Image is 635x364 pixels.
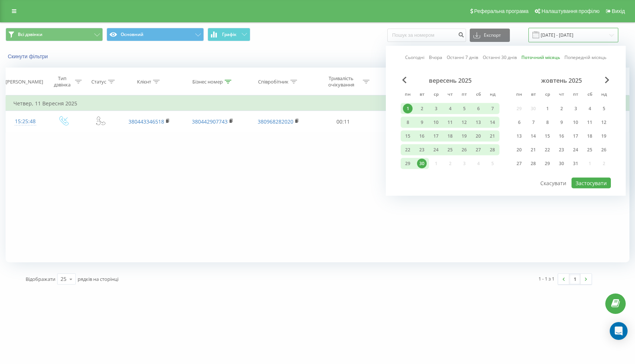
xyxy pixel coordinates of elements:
div: нд 7 вер 2025 р. [485,103,499,114]
div: 28 [528,159,538,168]
span: Відображати [26,276,55,282]
button: Основний [107,28,204,41]
div: ср 17 вер 2025 р. [429,131,443,142]
div: 29 [543,159,552,168]
div: нд 19 жовт 2025 р. [597,131,611,142]
div: ср 24 вер 2025 р. [429,144,443,155]
div: пн 22 вер 2025 р. [401,144,415,155]
abbr: четвер [444,89,456,101]
div: 29 [403,159,413,168]
a: Останні 7 днів [447,54,478,61]
div: чт 9 жовт 2025 р. [554,117,569,128]
div: чт 30 жовт 2025 р. [554,158,569,169]
div: 16 [557,131,566,141]
abbr: четвер [556,89,567,101]
div: 17 [431,131,441,141]
div: чт 18 вер 2025 р. [443,131,457,142]
a: Останні 30 днів [483,54,517,61]
div: сб 6 вер 2025 р. [471,103,485,114]
abbr: субота [584,89,595,101]
button: Експорт [470,29,510,42]
div: 30 [557,159,566,168]
input: Пошук за номером [387,29,466,42]
div: пт 12 вер 2025 р. [457,117,471,128]
span: рядків на сторінці [78,276,118,282]
div: 23 [557,145,566,155]
div: 19 [459,131,469,141]
div: 3 [571,104,580,114]
div: 18 [445,131,455,141]
div: Співробітник [258,79,289,85]
div: вт 23 вер 2025 р. [415,144,429,155]
div: 30 [417,159,427,168]
div: 11 [445,118,455,127]
div: вересень 2025 [401,77,499,84]
div: 7 [488,104,497,114]
div: 12 [459,118,469,127]
div: сб 13 вер 2025 р. [471,117,485,128]
button: Застосувати [571,178,611,188]
abbr: субота [473,89,484,101]
abbr: п’ятниця [459,89,470,101]
div: 15 [403,131,413,141]
td: 00:20 [374,111,434,132]
div: [PERSON_NAME] [6,79,43,85]
div: 25 [445,145,455,155]
div: пт 31 жовт 2025 р. [569,158,583,169]
div: жовтень 2025 [512,77,611,84]
div: пт 3 жовт 2025 р. [569,103,583,114]
div: пн 1 вер 2025 р. [401,103,415,114]
div: пн 8 вер 2025 р. [401,117,415,128]
a: Сьогодні [405,54,424,61]
div: 6 [514,118,524,127]
div: Open Intercom Messenger [610,322,628,340]
div: 10 [571,118,580,127]
div: 24 [571,145,580,155]
button: Графік [208,28,250,41]
div: Тривалість розмови [382,75,422,88]
div: 11 [585,118,595,127]
span: Вихід [612,8,625,14]
a: 1 [569,274,580,284]
button: Скасувати [536,178,570,188]
div: 20 [473,131,483,141]
div: 22 [543,145,552,155]
div: 14 [488,118,497,127]
div: вт 14 жовт 2025 р. [526,131,540,142]
a: Попередній місяць [564,54,606,61]
div: сб 20 вер 2025 р. [471,131,485,142]
span: Next Month [605,77,609,83]
div: вт 9 вер 2025 р. [415,117,429,128]
div: вт 16 вер 2025 р. [415,131,429,142]
div: 25 [585,145,595,155]
div: 16 [417,131,427,141]
div: 4 [585,104,595,114]
div: пн 13 жовт 2025 р. [512,131,526,142]
div: Статус [91,79,106,85]
div: 1 - 1 з 1 [538,275,554,282]
div: сб 11 жовт 2025 р. [583,117,597,128]
div: чт 25 вер 2025 р. [443,144,457,155]
div: нд 12 жовт 2025 р. [597,117,611,128]
div: нд 26 жовт 2025 р. [597,144,611,155]
div: пн 6 жовт 2025 р. [512,117,526,128]
div: 7 [528,118,538,127]
div: 24 [431,145,441,155]
div: пн 29 вер 2025 р. [401,158,415,169]
div: 18 [585,131,595,141]
div: ср 8 жовт 2025 р. [540,117,554,128]
div: ср 22 жовт 2025 р. [540,144,554,155]
div: пт 10 жовт 2025 р. [569,117,583,128]
abbr: п’ятниця [570,89,581,101]
div: пт 17 жовт 2025 р. [569,131,583,142]
div: пт 24 жовт 2025 р. [569,144,583,155]
div: ср 1 жовт 2025 р. [540,103,554,114]
div: 26 [599,145,609,155]
div: 1 [543,104,552,114]
div: Бізнес номер [192,79,223,85]
div: 13 [473,118,483,127]
td: 00:11 [313,111,374,132]
a: 380442907743 [192,118,228,125]
div: ср 29 жовт 2025 р. [540,158,554,169]
div: чт 4 вер 2025 р. [443,103,457,114]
